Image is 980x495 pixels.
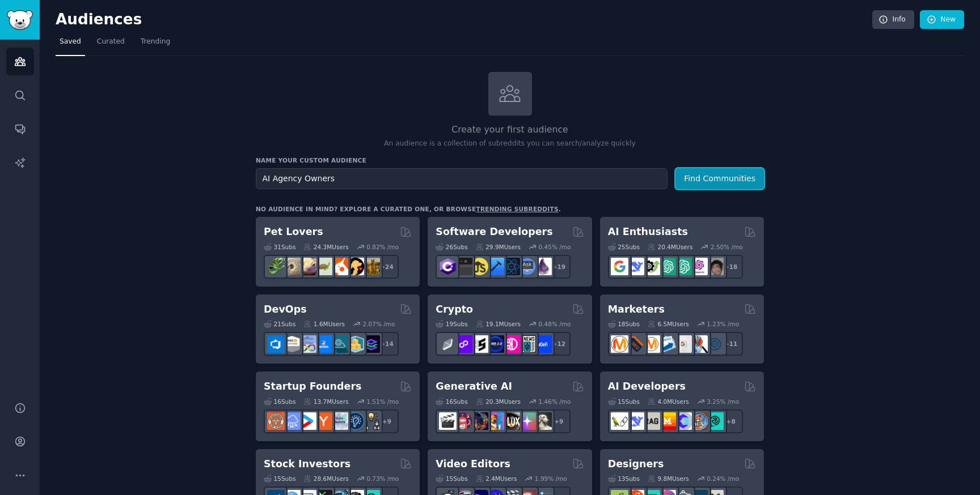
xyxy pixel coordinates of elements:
div: 13.7M Users [303,398,348,406]
input: Pick a short name, like "Digital Marketers" or "Movie-Goers" [256,168,668,189]
img: chatgpt_prompts_ [674,258,692,275]
img: azuredevops [267,335,285,353]
img: OpenAIDev [690,258,708,275]
div: 26 Sub s [436,243,467,251]
div: + 11 [719,332,743,356]
h2: Startup Founders [264,379,361,394]
button: Find Communities [675,168,764,189]
img: googleads [674,335,692,353]
span: Trending [141,37,170,47]
img: starryai [518,412,536,430]
img: content_marketing [611,335,628,353]
div: + 18 [719,255,743,279]
img: AskComputerScience [518,258,536,275]
div: 15 Sub s [264,475,295,483]
div: 4.0M Users [648,398,689,406]
div: 9.8M Users [648,475,689,483]
div: 31 Sub s [264,243,295,251]
div: 20.3M Users [476,398,521,406]
div: 1.99 % /mo [535,475,567,483]
div: + 12 [547,332,571,356]
h2: AI Enthusiasts [608,225,688,239]
div: + 14 [375,332,399,356]
img: turtle [315,258,332,275]
div: 1.6M Users [303,320,345,328]
img: OpenSourceAI [674,412,692,430]
img: aivideo [439,412,457,430]
img: ArtificalIntelligence [706,258,724,275]
p: An audience is a collection of subreddits you can search/analyze quickly [256,139,764,149]
div: No audience in mind? Explore a curated one, or browse . [256,205,561,213]
img: LangChain [611,412,628,430]
div: 16 Sub s [264,398,295,406]
img: DreamBooth [534,412,552,430]
img: GoogleGeminiAI [611,258,628,275]
h2: Stock Investors [264,457,350,471]
img: Rag [643,412,660,430]
a: Curated [93,33,129,56]
div: 29.9M Users [476,243,521,251]
div: 15 Sub s [608,398,640,406]
img: defi_ [534,335,552,353]
div: 2.4M Users [476,475,517,483]
img: chatgpt_promptDesign [658,258,676,275]
h2: Crypto [436,302,473,317]
div: 1.46 % /mo [539,398,571,406]
div: 3.25 % /mo [707,398,739,406]
div: 16 Sub s [436,398,467,406]
a: New [920,10,964,29]
h2: Generative AI [436,379,512,394]
img: ballpython [283,258,301,275]
div: 28.6M Users [303,475,348,483]
img: SaaS [283,412,301,430]
img: herpetology [267,258,285,275]
img: web3 [487,335,504,353]
img: deepdream [471,412,488,430]
img: indiehackers [331,412,348,430]
img: DevOpsLinks [315,335,332,353]
div: 25 Sub s [608,243,640,251]
div: 21 Sub s [264,320,295,328]
div: 1.23 % /mo [707,320,739,328]
img: DeepSeek [627,258,644,275]
div: + 9 [375,409,399,433]
img: csharp [439,258,457,275]
img: DeepSeek [627,412,644,430]
img: defiblockchain [502,335,520,353]
img: PlatformEngineers [362,335,380,353]
img: CryptoNews [518,335,536,353]
a: trending subreddits [476,206,558,212]
div: 15 Sub s [436,475,467,483]
img: AWS_Certified_Experts [283,335,301,353]
span: Saved [60,37,81,47]
div: 18 Sub s [608,320,640,328]
a: Saved [56,33,85,56]
img: elixir [534,258,552,275]
img: EntrepreneurRideAlong [267,412,285,430]
img: growmybusiness [362,412,380,430]
h2: Create your first audience [256,123,764,137]
a: Info [872,10,914,29]
img: FluxAI [502,412,520,430]
img: AskMarketing [643,335,660,353]
img: AItoolsCatalog [643,258,660,275]
h2: Video Editors [436,457,510,471]
div: 13 Sub s [608,475,640,483]
img: Entrepreneurship [347,412,364,430]
img: MistralAI [658,412,676,430]
div: + 9 [547,409,571,433]
div: + 8 [719,409,743,433]
img: 0xPolygon [455,335,472,353]
span: Curated [97,37,125,47]
img: startup [299,412,316,430]
h2: Software Developers [436,225,552,239]
img: Docker_DevOps [299,335,316,353]
h2: DevOps [264,302,307,317]
div: 0.82 % /mo [366,243,399,251]
img: dogbreed [362,258,380,275]
div: 6.5M Users [648,320,689,328]
div: 0.24 % /mo [707,475,739,483]
img: sdforall [487,412,504,430]
div: + 24 [375,255,399,279]
a: Trending [137,33,174,56]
